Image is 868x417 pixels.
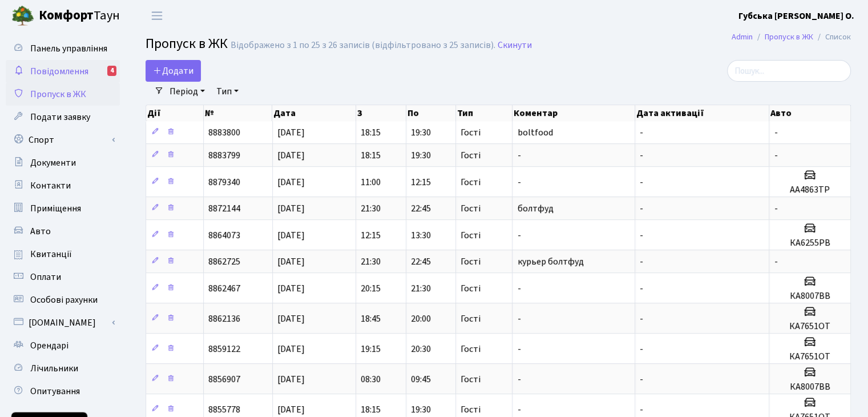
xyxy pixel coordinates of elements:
[6,129,120,151] a: Спорт
[208,126,240,139] span: 8883800
[208,229,240,242] span: 8864073
[277,403,305,416] span: [DATE]
[6,357,120,380] a: Лічильники
[640,312,643,325] span: -
[517,373,520,386] span: -
[30,157,76,169] span: Документи
[277,176,305,189] span: [DATE]
[769,105,851,121] th: Авто
[517,255,583,268] span: курьер болтфуд
[6,243,120,266] a: Квитанції
[146,60,201,82] a: Додати
[11,5,34,27] img: logo.png
[411,202,431,215] span: 22:45
[411,176,431,189] span: 12:15
[277,149,305,162] span: [DATE]
[361,149,381,162] span: 18:15
[277,373,305,386] span: [DATE]
[231,40,495,51] div: Відображено з 1 по 25 з 26 записів (відфільтровано з 25 записів).
[517,403,520,416] span: -
[361,255,381,268] span: 21:30
[30,42,107,55] span: Панель управління
[208,373,240,386] span: 8856907
[277,202,305,215] span: [DATE]
[107,66,116,76] div: 4
[361,176,381,189] span: 11:00
[732,31,753,43] a: Admin
[774,291,846,302] h5: КА8007ВВ
[517,282,520,295] span: -
[361,343,381,355] span: 19:15
[208,202,240,215] span: 8872144
[738,9,854,23] a: Губська [PERSON_NAME] О.
[498,40,532,51] a: Скинути
[6,220,120,243] a: Авто
[361,373,381,386] span: 08:30
[517,126,552,139] span: boltfood
[208,282,240,295] span: 8862467
[204,105,272,121] th: №
[208,403,240,416] span: 8855778
[30,65,88,78] span: Повідомлення
[356,105,406,121] th: З
[774,126,777,139] span: -
[517,202,553,215] span: болтфуд
[208,176,240,189] span: 8879340
[208,343,240,355] span: 8859122
[411,149,431,162] span: 19:30
[30,202,81,215] span: Приміщення
[39,6,120,26] span: Таун
[640,229,643,242] span: -
[208,312,240,325] span: 8862136
[277,229,305,242] span: [DATE]
[774,185,846,195] h5: АА4863ТР
[727,60,851,82] input: Пошук...
[30,225,51,238] span: Авто
[517,229,520,242] span: -
[517,312,520,325] span: -
[774,202,777,215] span: -
[461,314,481,323] span: Гості
[813,31,851,43] li: Список
[640,202,643,215] span: -
[6,288,120,311] a: Особові рахунки
[6,197,120,220] a: Приміщення
[6,174,120,197] a: Контакти
[361,403,381,416] span: 18:15
[143,6,171,25] button: Переключити навігацію
[6,60,120,83] a: Повідомлення4
[774,321,846,332] h5: КА7651ОТ
[208,149,240,162] span: 8883799
[461,257,481,266] span: Гості
[39,6,94,25] b: Комфорт
[517,343,520,355] span: -
[774,255,777,268] span: -
[146,34,228,54] span: Пропуск в ЖК
[212,82,243,101] a: Тип
[461,405,481,414] span: Гості
[714,25,868,49] nav: breadcrumb
[6,106,120,129] a: Подати заявку
[406,105,456,121] th: По
[30,111,90,123] span: Подати заявку
[411,373,431,386] span: 09:45
[774,351,846,362] h5: КА7651ОТ
[30,294,98,306] span: Особові рахунки
[277,282,305,295] span: [DATE]
[640,176,643,189] span: -
[461,178,481,187] span: Гості
[635,105,769,121] th: Дата активації
[411,282,431,295] span: 21:30
[6,334,120,357] a: Орендарі
[277,255,305,268] span: [DATE]
[774,238,846,248] h5: КА6255РВ
[272,105,356,121] th: Дата
[411,255,431,268] span: 22:45
[6,311,120,334] a: [DOMAIN_NAME]
[640,343,643,355] span: -
[456,105,512,121] th: Тип
[517,176,520,189] span: -
[461,231,481,240] span: Гості
[30,362,78,375] span: Лічильники
[30,385,80,398] span: Опитування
